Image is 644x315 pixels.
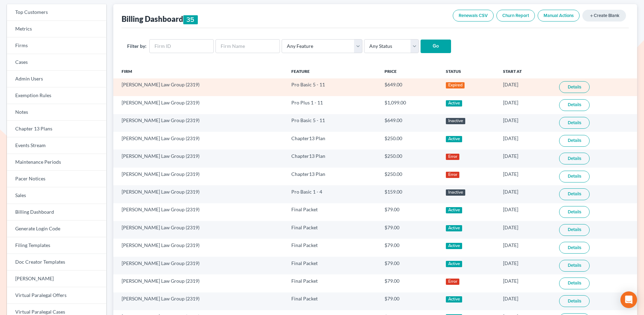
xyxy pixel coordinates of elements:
a: Generate Login Code [7,221,106,237]
a: Details [559,81,590,93]
td: [PERSON_NAME] Law Group (2319) [113,114,286,132]
td: Pro Plus 1 - 11 [286,96,379,114]
input: Go [421,40,451,53]
td: Final Packet [286,203,379,221]
input: Firm ID [149,39,214,53]
td: Final Packet [286,274,379,292]
td: Final Packet [286,239,379,256]
td: Pro Basic 5 - 11 [286,114,379,132]
th: Start At [497,65,554,78]
td: [DATE] [497,203,554,221]
td: Pro Basic 5 - 11 [286,78,379,96]
label: Filter by: [127,42,147,50]
div: Active [446,296,462,303]
th: Firm [113,65,286,78]
td: $79.00 [379,274,440,292]
a: Details [559,206,590,218]
td: $159.00 [379,185,440,203]
td: $79.00 [379,203,440,221]
a: Details [559,188,590,200]
a: Chapter 13 Plans [7,121,106,137]
td: [DATE] [497,150,554,167]
td: [DATE] [497,292,554,310]
a: addCreate Blank [582,10,626,22]
td: [DATE] [497,221,554,239]
div: Active [446,225,462,231]
td: $250.00 [379,150,440,167]
div: Inactive [446,118,465,124]
td: [PERSON_NAME] Law Group (2319) [113,292,286,310]
div: Error [446,172,459,178]
td: $250.00 [379,168,440,185]
td: [DATE] [497,114,554,132]
td: Chapter13 Plan [286,168,379,185]
td: $250.00 [379,132,440,150]
td: [PERSON_NAME] Law Group (2319) [113,96,286,114]
a: Details [559,171,590,182]
td: [DATE] [497,239,554,256]
a: Renewals CSV [453,10,494,22]
td: Final Packet [286,257,379,274]
a: Cases [7,54,106,71]
div: Active [446,136,462,142]
a: Details [559,99,590,111]
td: $649.00 [379,78,440,96]
td: Final Packet [286,221,379,239]
a: Manual Actions [538,10,580,22]
td: $79.00 [379,257,440,274]
td: $1,099.00 [379,96,440,114]
div: Inactive [446,189,465,196]
td: $79.00 [379,292,440,310]
td: $79.00 [379,221,440,239]
td: [DATE] [497,168,554,185]
a: Details [559,153,590,164]
div: Active [446,100,462,107]
a: Notes [7,104,106,121]
div: Open Intercom Messenger [620,291,637,308]
td: [DATE] [497,257,554,274]
td: [DATE] [497,132,554,150]
td: $79.00 [379,239,440,256]
td: [PERSON_NAME] Law Group (2319) [113,78,286,96]
a: [PERSON_NAME] [7,271,106,287]
a: Admin Users [7,71,106,87]
a: Top Customers [7,4,106,21]
div: Active [446,261,462,267]
a: Virtual Paralegal Offers [7,287,106,304]
a: Churn Report [496,10,535,22]
td: [PERSON_NAME] Law Group (2319) [113,185,286,203]
td: [PERSON_NAME] Law Group (2319) [113,203,286,221]
a: Sales [7,187,106,204]
th: Price [379,65,440,78]
a: Details [559,224,590,236]
div: Billing Dashboard [122,14,198,24]
td: [PERSON_NAME] Law Group (2319) [113,132,286,150]
div: Active [446,243,462,249]
a: Pacer Notices [7,171,106,187]
a: Details [559,242,590,254]
td: [PERSON_NAME] Law Group (2319) [113,221,286,239]
a: Details [559,295,590,307]
a: Events Stream [7,137,106,154]
a: Doc Creator Templates [7,254,106,271]
td: [PERSON_NAME] Law Group (2319) [113,168,286,185]
td: [PERSON_NAME] Law Group (2319) [113,274,286,292]
td: [DATE] [497,96,554,114]
td: $649.00 [379,114,440,132]
td: Chapter13 Plan [286,150,379,167]
div: 35 [183,15,198,24]
i: add [589,14,594,18]
a: Metrics [7,21,106,37]
td: [DATE] [497,185,554,203]
a: Details [559,117,590,129]
th: Status [440,65,497,78]
a: Details [559,278,590,289]
div: Error [446,279,459,285]
a: Details [559,260,590,272]
a: Exemption Rules [7,87,106,104]
div: Expired [446,82,465,88]
div: Active [446,207,462,213]
a: Filing Templates [7,237,106,254]
a: Details [559,135,590,147]
td: Pro Basic 1 - 4 [286,185,379,203]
